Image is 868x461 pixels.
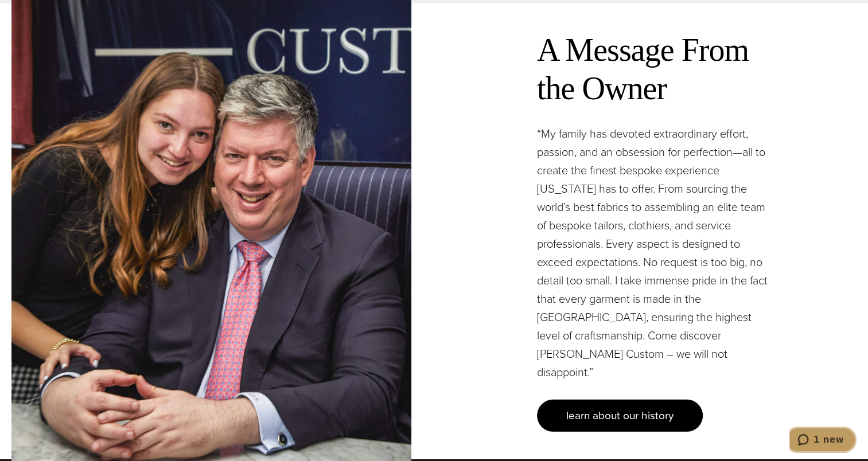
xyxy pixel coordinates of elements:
[537,8,777,108] h2: A Message From the Owner
[789,427,857,455] iframe: Opens a widget where you can chat to one of our agents
[566,407,674,424] span: learn about our history
[537,400,703,432] a: learn about our history
[537,124,777,381] p: “My family has devoted extraordinary effort, passion, and an obsession for perfection—all to crea...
